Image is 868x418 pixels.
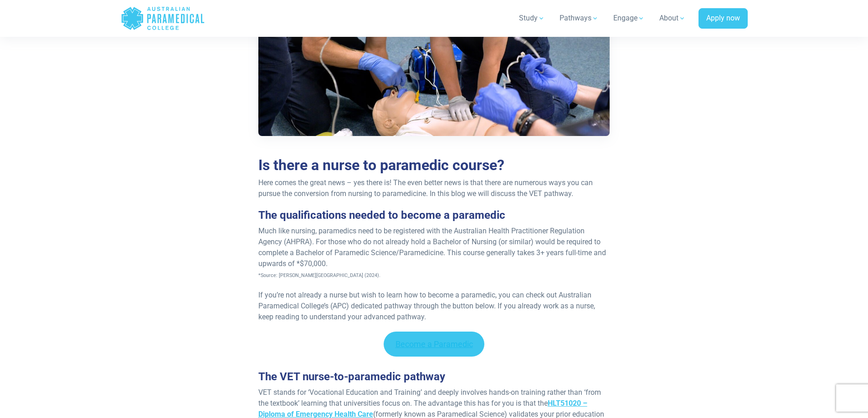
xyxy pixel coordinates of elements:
[384,332,485,357] a: Become a Paramedic
[258,272,380,278] span: *Source: [PERSON_NAME][GEOGRAPHIC_DATA] (2024).
[121,4,205,33] a: Australian Paramedical College
[258,156,610,174] h2: Is there a nurse to paramedic course?
[699,8,748,29] a: Apply now
[608,5,650,31] a: Engage
[258,290,610,322] p: If you’re not already a nurse but wish to learn how to become a paramedic, you can check out Aust...
[258,209,610,222] h3: The qualifications needed to become a paramedic
[654,5,691,31] a: About
[514,5,550,31] a: Study
[258,226,610,280] p: Much like nursing, paramedics need to be registered with the Australian Health Practitioner Regul...
[258,177,610,199] p: Here comes the great news – yes there is! The even better news is that there are numerous ways yo...
[258,370,445,383] span: The VET nurse-to-paramedic pathway
[554,5,604,31] a: Pathways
